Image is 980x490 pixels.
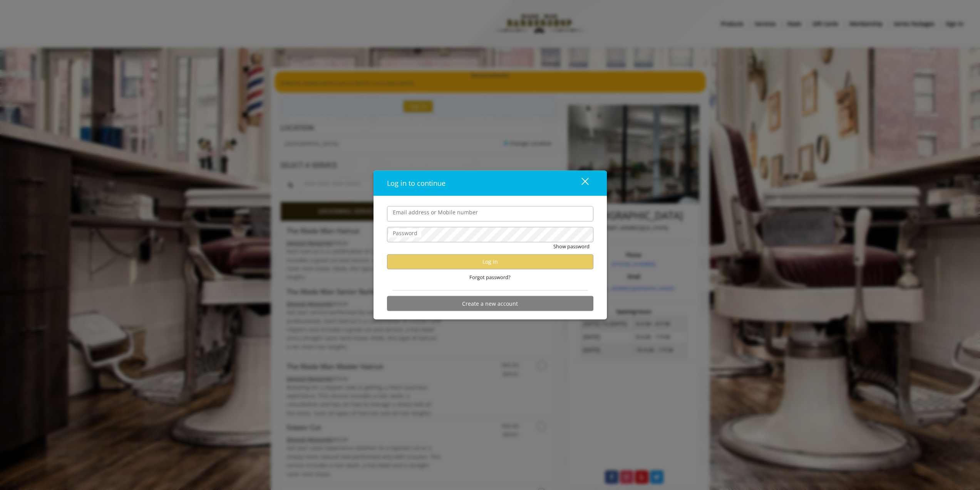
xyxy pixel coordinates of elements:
[573,177,588,189] div: close dialog
[567,175,593,191] button: close dialog
[387,254,593,269] button: Log in
[389,208,482,216] label: Email address or Mobile number
[387,227,593,242] input: Password
[387,178,446,187] span: Log in to continue
[553,242,590,250] button: Show password
[469,273,511,281] span: Forgot password?
[387,206,593,221] input: Email address or Mobile number
[389,229,421,237] label: Password
[387,296,593,311] button: Create a new account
